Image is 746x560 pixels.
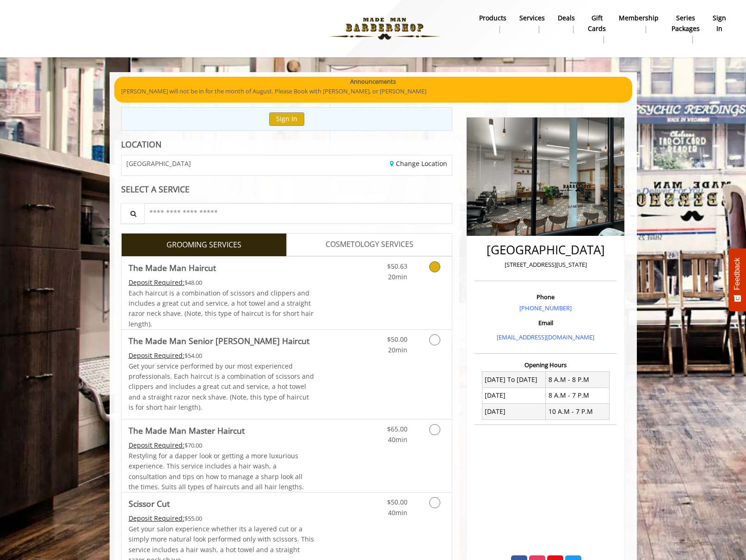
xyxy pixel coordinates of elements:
[121,203,145,224] button: Service Search
[482,404,546,419] td: [DATE]
[388,435,407,444] span: 40min
[475,362,617,368] h3: Opening Hours
[129,351,314,361] div: $54.00
[387,425,407,433] span: $65.00
[129,451,304,491] span: Restyling for a dapper look or getting a more luxurious experience. This service includes a hair ...
[713,13,726,34] b: sign in
[388,345,407,354] span: 20min
[129,361,314,413] p: Get your service performed by our most experienced professionals. Each haircut is a combination o...
[121,86,625,96] p: [PERSON_NAME] will not be in for the month of August. Please Book with [PERSON_NAME], or [PERSON_...
[126,160,191,167] span: [GEOGRAPHIC_DATA]
[350,77,396,86] b: Announcements
[129,278,185,287] span: This service needs some Advance to be paid before we block your appointment
[558,13,575,23] b: Deals
[728,248,746,311] button: Feedback - Show survey
[129,334,309,347] b: The Made Man Senior [PERSON_NAME] Haircut
[482,388,546,403] td: [DATE]
[588,13,606,34] b: gift cards
[129,277,314,288] div: $48.00
[519,13,545,23] b: Services
[477,260,614,270] p: [STREET_ADDRESS][US_STATE]
[388,508,407,517] span: 40min
[497,333,594,341] a: [EMAIL_ADDRESS][DOMAIN_NAME]
[129,424,245,437] b: The Made Man Master Haircut
[166,239,241,251] span: GROOMING SERVICES
[387,498,407,506] span: $50.00
[546,404,610,419] td: 10 A.M - 7 P.M
[129,351,185,360] span: This service needs some Advance to be paid before we block your appointment
[326,239,413,251] span: COSMETOLOGY SERVICES
[581,12,612,46] a: Gift cardsgift cards
[129,289,314,328] span: Each haircut is a combination of scissors and clippers and includes a great cut and service, a ho...
[129,261,216,274] b: The Made Man Haircut
[388,272,407,281] span: 20min
[551,12,581,36] a: DealsDeals
[482,372,546,388] td: [DATE] To [DATE]
[519,304,572,312] a: [PHONE_NUMBER]
[387,262,407,271] span: $50.63
[129,441,185,449] span: This service needs some Advance to be paid before we block your appointment
[121,139,161,150] b: LOCATION
[477,294,614,300] h3: Phone
[129,514,185,523] span: This service needs some Advance to be paid before we block your appointment
[619,13,659,23] b: Membership
[321,3,448,54] img: Made Man Barbershop logo
[706,12,733,36] a: sign insign in
[546,372,610,388] td: 8 A.M - 8 P.M
[129,513,314,523] div: $55.00
[546,388,610,403] td: 8 A.M - 7 P.M
[269,112,304,126] button: Sign In
[477,320,614,326] h3: Email
[612,12,665,36] a: MembershipMembership
[473,12,513,36] a: Productsproducts
[390,159,447,168] a: Change Location
[129,440,314,450] div: $70.00
[672,13,700,34] b: Series packages
[479,13,506,23] b: products
[129,497,170,510] b: Scissor Cut
[733,258,741,290] span: Feedback
[665,12,706,46] a: Series packagesSeries packages
[121,185,453,194] div: SELECT A SERVICE
[387,335,407,344] span: $50.00
[477,243,614,257] h2: [GEOGRAPHIC_DATA]
[513,12,551,36] a: ServicesServices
